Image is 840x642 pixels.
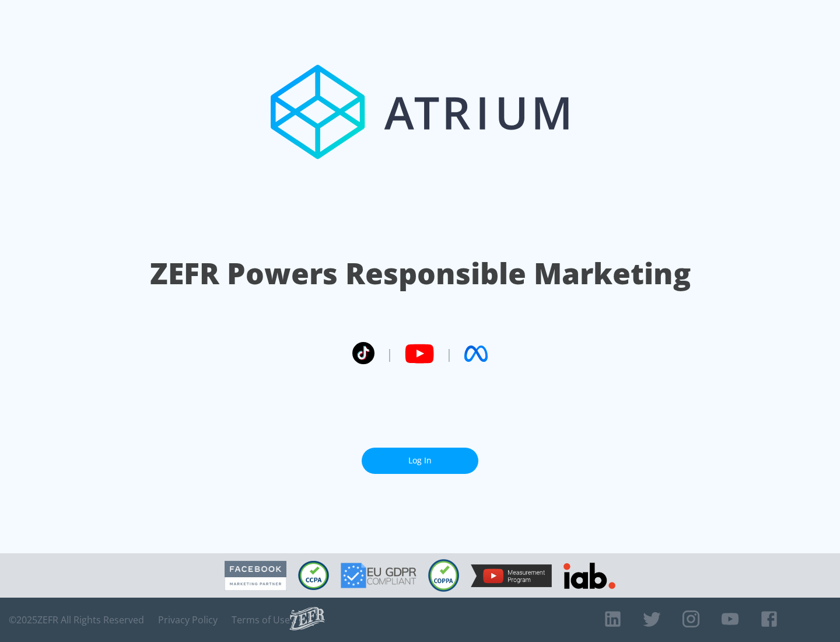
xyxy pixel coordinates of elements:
a: Terms of Use [232,614,290,626]
span: | [446,345,453,362]
a: Privacy Policy [158,614,218,626]
img: IAB [563,563,615,589]
img: GDPR Compliant [341,563,416,588]
img: COPPA Compliant [428,559,459,592]
span: | [386,345,393,362]
img: YouTube Measurement Program [471,564,552,587]
a: Log In [362,448,478,474]
img: Facebook Marketing Partner [225,561,286,591]
h1: ZEFR Powers Responsible Marketing [150,253,691,294]
span: © 2025 ZEFR All Rights Reserved [9,614,144,626]
img: CCPA Compliant [298,561,329,590]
